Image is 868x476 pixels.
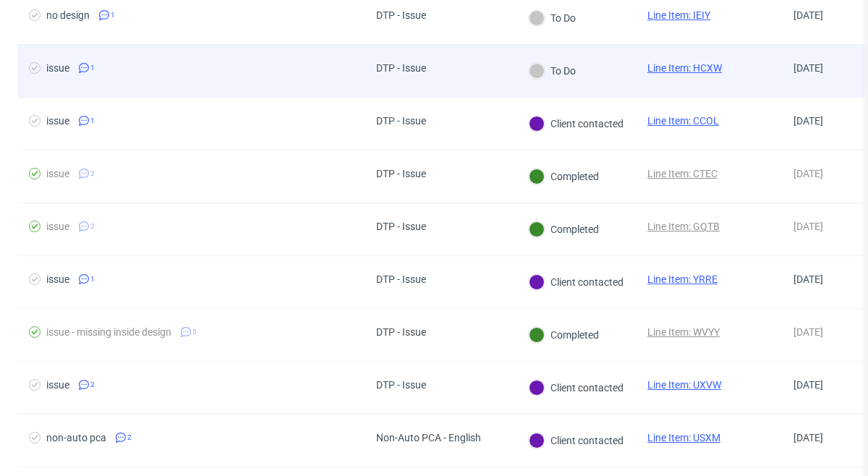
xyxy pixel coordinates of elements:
[647,221,720,232] a: Line Item: GQTB
[376,432,481,443] div: Non-Auto PCA - English
[647,326,720,338] a: Line Item: WVYY
[529,433,624,449] div: Client contacted
[529,10,576,26] div: To Do
[529,169,599,184] div: Completed
[647,115,719,127] a: Line Item: CCOL
[127,432,132,443] span: 2
[647,432,720,443] a: Line Item: USXM
[90,115,95,127] span: 1
[376,379,426,391] div: DTP - Issue
[793,326,823,338] span: [DATE]
[376,62,426,74] div: DTP - Issue
[46,379,69,391] div: issue
[46,221,69,232] div: issue
[793,221,823,232] span: [DATE]
[529,327,599,343] div: Completed
[529,116,624,132] div: Client contacted
[376,221,426,232] div: DTP - Issue
[90,379,95,391] span: 2
[46,326,171,338] div: issue - missing inside design
[376,115,426,127] div: DTP - Issue
[529,63,576,79] div: To Do
[46,432,106,443] div: non-auto pca
[793,379,823,391] span: [DATE]
[90,221,95,232] span: 2
[647,273,718,285] a: Line Item: YRRE
[647,9,710,21] a: Line Item: IEIY
[192,326,197,338] span: 5
[647,168,718,179] a: Line Item: CTEC
[376,9,426,21] div: DTP - Issue
[376,326,426,338] div: DTP - Issue
[793,62,823,74] span: [DATE]
[46,168,69,179] div: issue
[647,62,722,74] a: Line Item: HCXW
[46,115,69,127] div: issue
[793,115,823,127] span: [DATE]
[90,62,95,74] span: 1
[46,62,69,74] div: issue
[529,274,624,290] div: Client contacted
[529,380,624,396] div: Client contacted
[90,273,95,285] span: 1
[793,432,823,443] span: [DATE]
[90,168,95,179] span: 2
[529,221,599,237] div: Completed
[793,273,823,285] span: [DATE]
[46,273,69,285] div: issue
[793,9,823,21] span: [DATE]
[376,168,426,179] div: DTP - Issue
[376,273,426,285] div: DTP - Issue
[46,9,90,21] div: no design
[793,168,823,179] span: [DATE]
[647,379,721,391] a: Line Item: UXVW
[111,9,115,21] span: 1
